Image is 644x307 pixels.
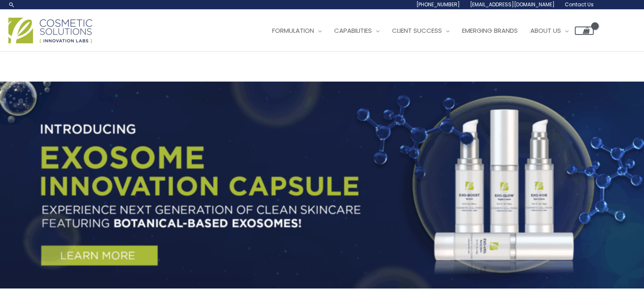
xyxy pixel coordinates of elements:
[575,26,594,35] a: View Shopping Cart, empty
[392,26,442,35] span: Client Success
[8,18,92,43] img: Cosmetic Solutions Logo
[524,18,575,43] a: About Us
[334,26,372,35] span: Capabilities
[266,18,328,43] a: Formulation
[530,26,561,35] span: About Us
[328,18,386,43] a: Capabilities
[386,18,456,43] a: Client Success
[462,26,518,35] span: Emerging Brands
[416,1,460,8] span: [PHONE_NUMBER]
[470,1,555,8] span: [EMAIL_ADDRESS][DOMAIN_NAME]
[456,18,524,43] a: Emerging Brands
[565,1,594,8] span: Contact Us
[272,26,314,35] span: Formulation
[260,18,594,43] nav: Site Navigation
[8,1,15,8] a: Search icon link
